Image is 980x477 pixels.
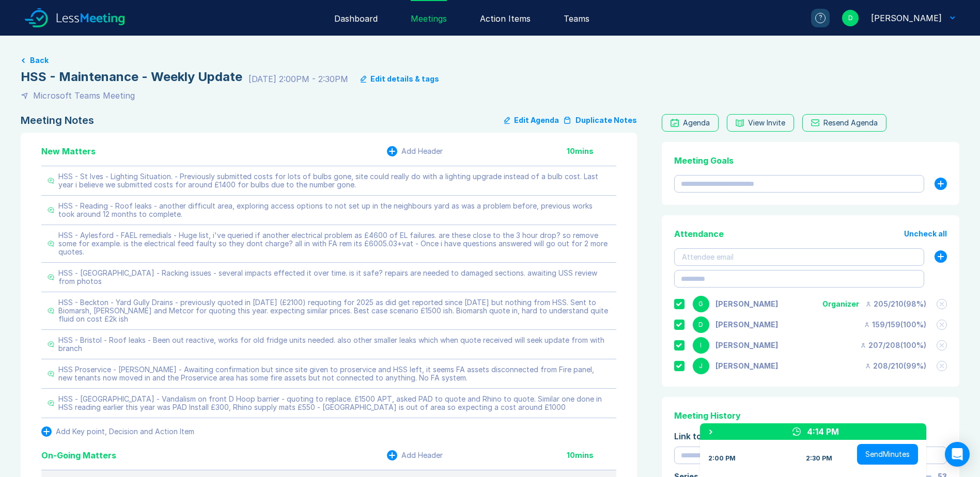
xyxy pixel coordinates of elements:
a: ? [799,9,830,27]
div: G [693,296,709,312]
div: 10 mins [567,451,616,459]
div: HSS - St Ives - Lighting Situation. - Previously submitted costs for lots of bulbs gone, site cou... [58,172,610,189]
a: Back [21,56,959,65]
div: Resend Agenda [823,119,878,127]
div: David Hayter [871,12,942,24]
button: Add Key point, Decision and Action Item [41,426,194,437]
div: 207 / 208 ( 100 %) [860,341,926,349]
div: 205 / 210 ( 98 %) [865,300,926,308]
button: SendMinutes [857,444,918,465]
div: 2:00 PM [708,454,736,463]
div: Jonny Welbourn [715,362,778,370]
div: Add Key point, Decision and Action Item [56,427,194,436]
button: Back [30,56,49,65]
button: Edit Agenda [504,114,559,126]
div: HSS - Beckton - Yard Gully Drains - previously quoted in [DATE] (£2100) requoting for 2025 as did... [58,298,610,323]
div: Link to Previous Meetings [674,430,947,442]
div: New Matters [41,145,96,157]
div: Add Header [401,451,443,459]
div: HSS - [GEOGRAPHIC_DATA] - Racking issues - several impacts effected it over time. is it safe? rep... [58,269,610,285]
div: HSS - Maintenance - Weekly Update [21,69,242,85]
div: David Hayter [715,321,778,329]
div: Add Header [401,147,443,155]
div: HSS - [GEOGRAPHIC_DATA] - Vandalism on front D Hoop barrier - quoting to replace. £1500 APT, aske... [58,395,610,411]
div: 2:30 PM [806,454,832,463]
div: View Invite [748,119,785,127]
div: D [842,10,859,26]
div: HSS - Aylesford - FAEL remedials - Huge list, i've queried if another electrical problem as £4600... [58,231,610,256]
div: Meeting History [674,409,947,422]
button: Add Header [387,450,443,460]
div: Microsoft Teams Meeting [33,89,135,102]
button: Duplicate Notes [563,114,637,126]
div: HSS - Reading - Roof leaks - another difficult area, exploring access options to not set up in th... [58,202,610,218]
div: Attendance [674,228,724,240]
div: Organizer [822,300,859,308]
div: Meeting Notes [21,114,94,126]
div: [DATE] 2:00PM - 2:30PM [248,73,348,85]
div: Edit details & tags [370,75,439,83]
div: ? [815,13,826,23]
div: J [693,358,709,374]
div: Iain Parnell [715,341,778,349]
button: Uncheck all [904,230,947,238]
div: Open Intercom Messenger [945,442,970,467]
div: 10 mins [567,147,616,155]
div: Meeting Goals [674,154,947,167]
div: On-Going Matters [41,449,116,462]
button: Add Header [387,146,443,156]
div: I [693,337,709,354]
div: HSS - Bristol - Roof leaks - Been out reactive, works for old fridge units needed. also other sma... [58,336,610,353]
div: Gemma White [715,300,778,308]
button: View Invite [727,114,794,132]
div: 208 / 210 ( 99 %) [865,362,926,370]
a: Agenda [662,114,719,132]
button: Edit details & tags [361,75,439,83]
div: HSS Proservice - [PERSON_NAME] - Awaiting confirmation but since site given to proservice and HSS... [58,365,610,382]
div: 4:14 PM [807,425,839,438]
div: D [693,316,709,333]
div: 159 / 159 ( 100 %) [864,321,926,329]
div: Agenda [683,119,710,127]
button: Resend Agenda [802,114,886,132]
